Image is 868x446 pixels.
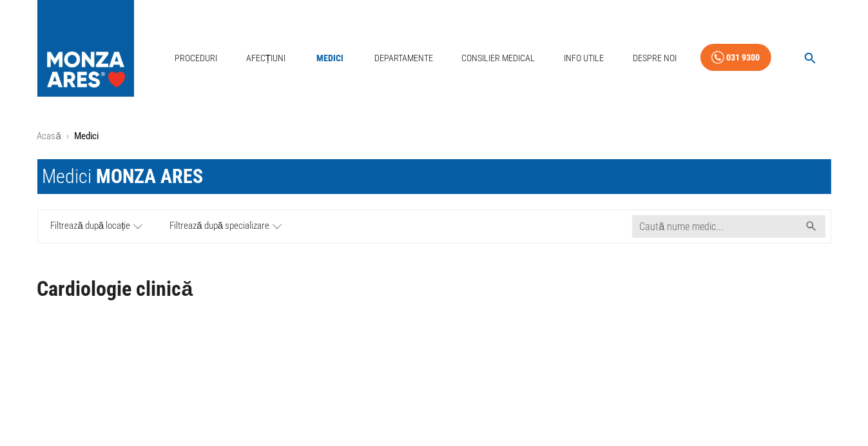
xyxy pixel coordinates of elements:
p: Medici [74,129,99,144]
span: Filtrează după specializare [169,218,269,235]
h1: Cardiologie clinică [37,278,831,300]
span: Filtrează după locație [51,218,131,235]
a: Medici [309,45,351,72]
a: Filtrează după locație [38,210,157,243]
a: Departamente [369,45,438,72]
span: MONZA ARES [97,165,204,188]
li: › [66,129,69,144]
a: Consilier Medical [456,45,540,72]
nav: breadcrumb [37,129,831,144]
a: Afecțiuni [241,45,291,72]
a: Acasă [37,130,61,142]
div: 031 9300 [727,50,760,66]
a: Info Utile [559,45,609,72]
a: Filtrează după specializare [156,210,295,243]
div: Medici [43,164,204,189]
a: Proceduri [169,45,222,72]
a: Despre Noi [628,45,682,72]
a: 031 9300 [700,44,771,72]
